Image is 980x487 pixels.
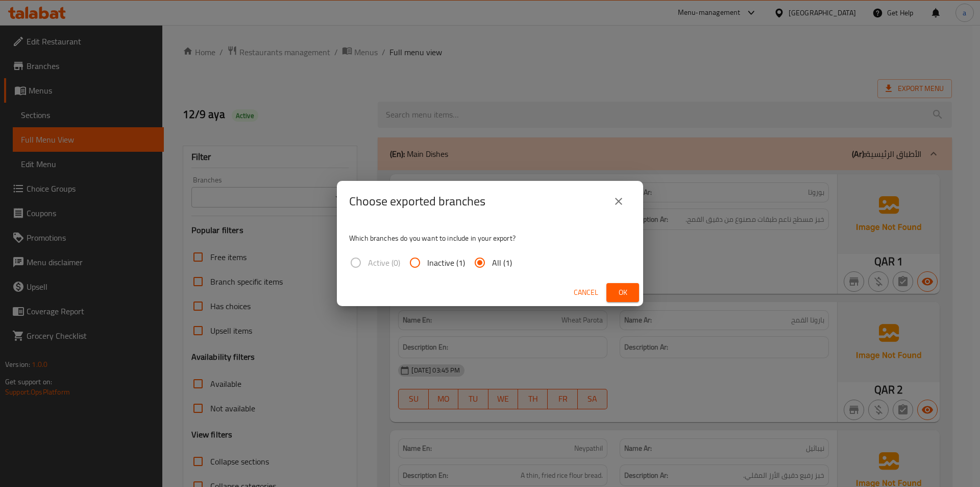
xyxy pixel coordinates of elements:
h2: Choose exported branches [349,193,485,210]
span: Inactive (1) [427,257,465,269]
button: Cancel [570,283,602,302]
p: Which branches do you want to include in your export? [349,233,631,243]
span: Active (0) [368,257,400,269]
span: Cancel [574,286,598,299]
span: All (1) [492,257,512,269]
button: Ok [606,283,639,302]
span: Ok [615,286,631,299]
button: close [606,189,631,214]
